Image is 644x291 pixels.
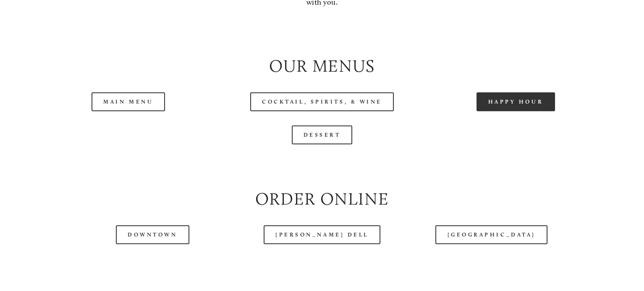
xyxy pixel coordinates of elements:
[39,54,605,78] h2: Our Menus
[292,125,353,144] a: Dessert
[92,92,165,111] a: Main Menu
[435,225,547,244] a: [GEOGRAPHIC_DATA]
[39,187,605,211] h2: Order Online
[264,225,380,244] a: [PERSON_NAME] Dell
[116,225,189,244] a: Downtown
[250,92,394,111] a: Cocktail, Spirits, & Wine
[476,92,555,111] a: Happy Hour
